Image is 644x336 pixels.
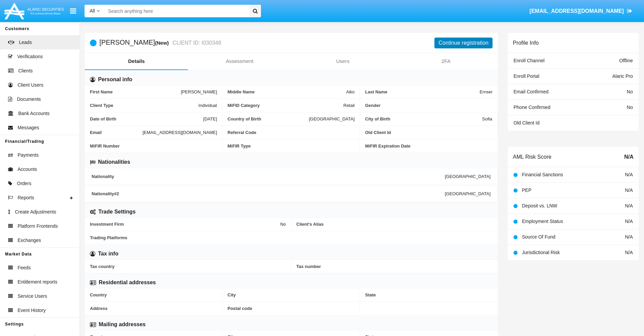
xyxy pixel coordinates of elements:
[529,8,624,14] span: [EMAIL_ADDRESS][DOMAIN_NAME]
[99,321,146,328] h6: Mailing addresses
[171,40,221,46] small: CLIENT ID: I030348
[18,166,37,173] span: Accounts
[85,53,188,69] a: Details
[18,278,57,286] span: Entitlement reports
[625,203,633,208] span: N/A
[17,53,43,60] span: Verifications
[365,89,480,94] span: Last Name
[203,116,217,121] span: [DATE]
[514,105,550,110] span: Phone Confirmed
[309,116,355,121] span: [GEOGRAPHIC_DATA]
[18,67,33,74] span: Clients
[346,89,355,94] span: Aiko
[18,223,58,230] span: Platform Frontends
[98,76,132,83] h6: Personal info
[296,222,493,227] span: Client’s Alias
[18,237,41,244] span: Exchanges
[514,120,540,126] span: Old Client Id
[343,103,355,108] span: Retail
[296,264,493,269] span: Tax number
[98,158,130,166] h6: Nationalities
[522,203,557,208] span: Deposit vs. LNW
[522,250,560,255] span: Jurisdictional Risk
[17,180,31,187] span: Orders
[18,194,34,201] span: Reports
[90,103,198,108] span: Client Type
[514,89,548,94] span: Email Confirmed
[90,130,143,135] span: Email
[99,279,156,286] h6: Residential addresses
[619,58,633,63] span: Offline
[90,116,203,121] span: Date of Birth
[3,1,65,21] img: Logo image
[99,39,221,47] h5: [PERSON_NAME]
[92,191,445,196] span: Nationality #2
[18,110,50,117] span: Bank Accounts
[85,7,105,15] a: All
[228,89,346,94] span: Middle Name
[90,89,181,94] span: First Name
[181,89,217,94] span: [PERSON_NAME]
[18,152,39,159] span: Payments
[522,172,563,177] span: Financial Sanctions
[92,174,445,179] span: Nationality
[18,293,47,300] span: Service Users
[90,222,280,227] span: Investment Firm
[445,174,491,179] span: [GEOGRAPHIC_DATA]
[445,191,491,196] span: [GEOGRAPHIC_DATA]
[188,53,291,69] a: Assessment
[90,264,286,269] span: Tax country
[514,58,545,63] span: Enroll Channel
[18,307,46,314] span: Event History
[514,73,539,79] span: Enroll Portal
[18,264,31,271] span: Feeds
[90,306,217,311] span: Address
[90,143,217,149] span: MiFIR Number
[198,103,217,108] span: Individual
[228,130,355,135] span: Referral Code
[280,222,286,227] span: No
[612,73,633,79] span: Alaric Pro
[482,116,492,121] span: Sofia
[143,130,217,135] span: [EMAIL_ADDRESS][DOMAIN_NAME]
[18,82,43,89] span: Client Users
[19,39,32,46] span: Leads
[513,154,551,160] h6: AML Risk Score
[365,130,492,135] span: Old Client Id
[98,250,118,257] h6: Tax info
[513,40,539,46] h6: Profile Info
[90,292,217,297] span: Country
[627,89,633,94] span: No
[627,105,633,110] span: No
[155,39,171,47] div: (New)
[625,187,633,193] span: N/A
[18,124,39,131] span: Messages
[395,53,498,69] a: 2FA
[90,8,95,14] span: All
[522,219,563,224] span: Employment Status
[480,89,493,94] span: Ernser
[291,53,395,69] a: Users
[526,2,636,21] a: [EMAIL_ADDRESS][DOMAIN_NAME]
[365,103,493,108] span: Gender
[17,96,41,103] span: Documents
[522,187,531,193] span: PEP
[625,250,633,255] span: N/A
[434,38,493,48] button: Continue registration
[625,172,633,177] span: N/A
[228,292,355,297] span: City
[365,116,482,121] span: City of Birth
[228,306,355,311] span: Postal code
[90,235,493,240] span: Trading Platforms
[228,116,309,121] span: Country of Birth
[624,153,634,161] span: N/A
[105,5,247,17] input: Search
[625,234,633,240] span: N/A
[15,208,56,216] span: Create Adjustments
[365,143,493,149] span: MiFIR Expiration Date
[365,292,493,297] span: State
[228,143,355,149] span: MiFIR Type
[625,219,633,224] span: N/A
[228,103,343,108] span: MiFID Category
[98,208,136,216] h6: Trade Settings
